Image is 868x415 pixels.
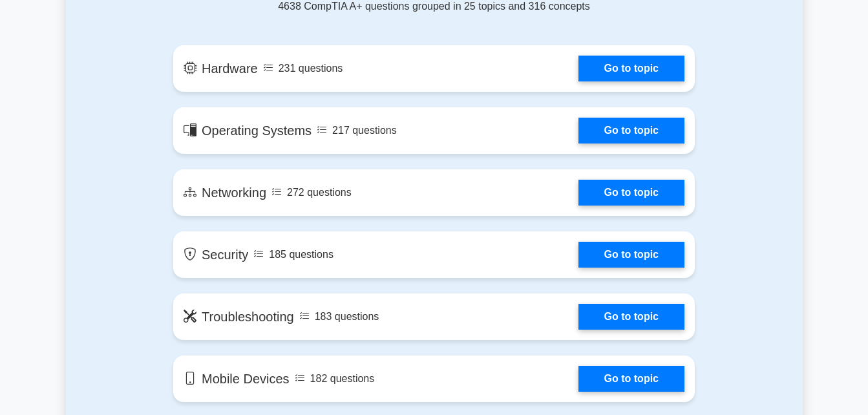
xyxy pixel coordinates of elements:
[578,242,684,268] a: Go to topic
[578,118,684,144] a: Go to topic
[578,304,684,330] a: Go to topic
[578,180,684,206] a: Go to topic
[578,56,684,81] a: Go to topic
[578,366,684,392] a: Go to topic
